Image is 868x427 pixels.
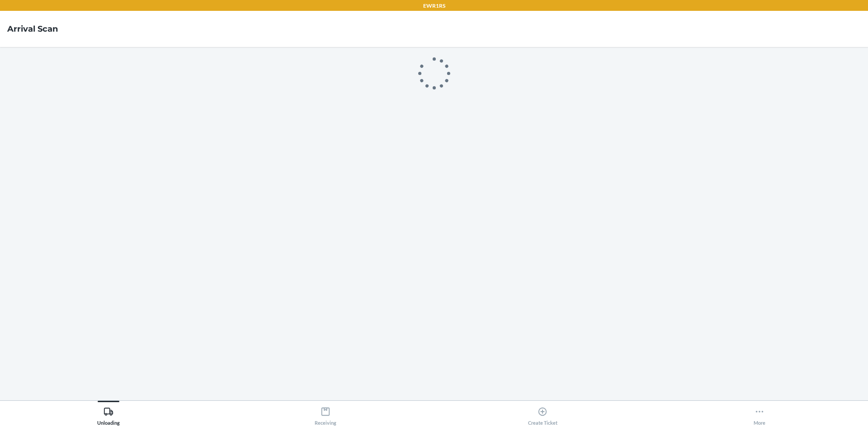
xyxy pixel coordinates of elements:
[7,23,58,35] h4: Arrival Scan
[754,403,765,426] div: More
[217,401,434,426] button: Receiving
[651,401,868,426] button: More
[97,403,120,426] div: Unloading
[528,403,557,426] div: Create Ticket
[434,401,651,426] button: Create Ticket
[315,403,336,426] div: Receiving
[423,2,445,10] p: EWR1RS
